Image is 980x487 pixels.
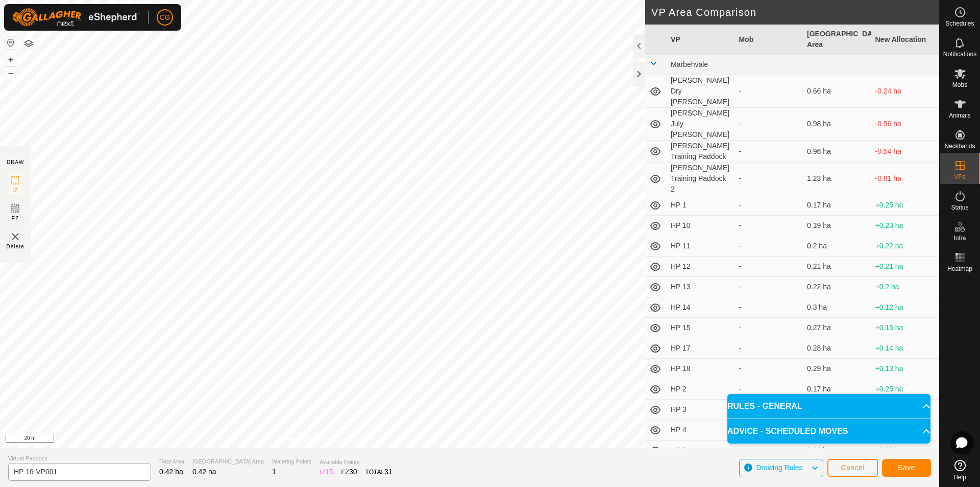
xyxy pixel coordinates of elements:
div: IZ [320,467,333,477]
span: 0.42 ha [192,468,216,476]
th: New Allocation [871,25,940,55]
td: -0.54 ha [871,141,940,163]
td: 0.17 ha [803,379,871,400]
span: Delete [7,243,24,250]
p-accordion-header: RULES - GENERAL [727,394,930,419]
td: HP 1 [667,195,735,216]
td: [PERSON_NAME] Training Paddock [667,141,735,163]
td: 0.2 ha [803,236,871,257]
td: +0.15 ha [871,318,940,338]
div: - [739,220,799,231]
span: Heatmap [947,266,972,272]
td: HP 15 [667,318,735,338]
span: Available Points [320,458,392,467]
td: 0.17 ha [803,195,871,216]
div: - [739,445,799,456]
div: - [739,261,799,272]
span: 31 [384,468,393,476]
div: - [739,173,799,184]
td: -0.81 ha [871,163,940,195]
td: HP 5 [667,440,735,461]
span: RULES - GENERAL [727,400,802,412]
span: [GEOGRAPHIC_DATA] Area [192,457,264,466]
span: 30 [349,468,357,476]
div: - [739,322,799,333]
button: Map Layers [22,37,35,50]
td: HP 11 [667,236,735,257]
span: Animals [949,112,971,119]
td: HP 13 [667,277,735,297]
span: Help [953,474,966,480]
td: [PERSON_NAME] Dry [PERSON_NAME] [667,75,735,108]
td: [PERSON_NAME] Training Paddock 2 [667,163,735,195]
span: VPs [954,174,965,180]
td: HP 17 [667,338,735,359]
span: Notifications [943,51,976,57]
img: Gallagher Logo [12,8,140,27]
div: TOTAL [365,467,393,477]
div: - [739,302,799,313]
td: 0.19 ha [803,216,871,236]
td: HP 10 [667,216,735,236]
td: HP 4 [667,420,735,440]
td: 0.29 ha [803,359,871,379]
td: 1.23 ha [803,163,871,195]
th: VP [667,25,735,55]
div: - [739,241,799,251]
span: EZ [12,215,19,222]
td: 0.98 ha [803,108,871,141]
td: HP 12 [667,257,735,277]
th: [GEOGRAPHIC_DATA] Area [803,25,871,55]
td: +0.13 ha [871,359,940,379]
button: Reset Map [5,37,17,49]
td: +0.2 ha [871,277,940,297]
span: Infra [953,235,966,241]
span: Mobs [952,82,967,88]
td: HP 3 [667,400,735,420]
td: 0.3 ha [803,297,871,318]
td: HP 18 [667,359,735,379]
span: Total Area [159,457,184,466]
td: 0.21 ha [803,257,871,277]
button: Save [882,459,931,477]
span: Watering Points [272,457,311,466]
td: -0.56 ha [871,108,940,141]
button: Cancel [827,459,878,477]
div: - [739,146,799,157]
div: DRAW [7,158,24,166]
th: Mob [735,25,803,55]
td: 0.27 ha [803,318,871,338]
td: +0.21 ha [871,257,940,277]
div: - [739,343,799,354]
span: 15 [325,468,333,476]
td: HP 14 [667,297,735,318]
span: Marbehvale [671,60,708,68]
span: ADVICE - SCHEDULED MOVES [727,425,848,437]
td: 0.22 ha [803,277,871,297]
span: Virtual Paddock [8,454,151,463]
td: +0.22 ha [871,236,940,257]
td: 0.96 ha [803,141,871,163]
h2: VP Area Comparison [651,6,939,18]
span: 0.42 ha [159,468,183,476]
span: Status [951,204,968,211]
a: Contact Us [333,435,363,444]
button: + [5,54,17,66]
td: +0.14 ha [871,338,940,359]
button: – [5,67,17,79]
td: +0.25 ha [871,195,940,216]
div: - [739,363,799,374]
span: Schedules [945,20,974,27]
span: 1 [272,468,276,476]
td: +0.25 ha [871,379,940,400]
td: 0.28 ha [803,338,871,359]
td: HP 2 [667,379,735,400]
a: Help [940,456,980,484]
div: - [739,282,799,292]
span: Cancel [841,463,865,472]
div: - [739,86,799,97]
td: 0.66 ha [803,75,871,108]
td: +0.23 ha [871,216,940,236]
td: +0.12 ha [871,297,940,318]
td: -0.24 ha [871,75,940,108]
